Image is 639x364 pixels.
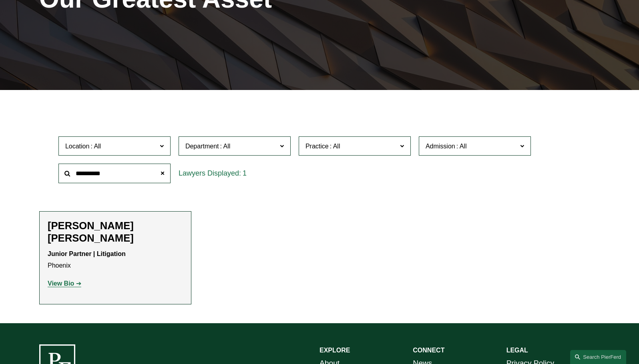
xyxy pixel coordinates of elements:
span: Admission [426,143,455,150]
strong: Junior Partner | Litigation [48,250,126,257]
span: Practice [305,143,329,150]
strong: EXPLORE [319,347,350,354]
p: Phoenix [48,248,183,272]
strong: LEGAL [506,347,528,354]
a: Search this site [570,350,626,364]
a: View Bio [48,280,81,287]
strong: CONNECT [413,347,444,354]
span: Location [65,143,90,150]
h2: [PERSON_NAME] [PERSON_NAME] [48,220,183,244]
span: Department [185,143,219,150]
strong: View Bio [48,280,74,287]
span: 1 [243,169,247,177]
